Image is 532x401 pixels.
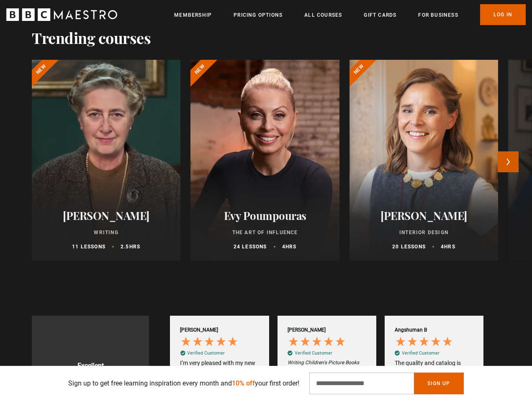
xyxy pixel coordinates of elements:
div: [PERSON_NAME] [288,327,326,334]
abbr: hrs [285,244,297,250]
h2: Trending courses [32,29,151,46]
a: [PERSON_NAME] Interior Design 20 lessons 4hrs New [350,60,498,261]
svg: BBC Maestro [6,8,117,21]
a: Membership [174,11,212,19]
a: Evy Poumpouras The Art of Influence 24 lessons 4hrs New [190,60,339,261]
div: 5 Stars [395,336,455,350]
p: Sign up to get free learning inspiration every month and your first order! [68,378,299,388]
div: 5 Stars [288,336,348,350]
div: Excellent [77,361,104,370]
abbr: hrs [444,244,455,250]
p: 2.5 [121,243,140,250]
div: I’m very pleased with my new BBC maestro membership and so excited about what I’m going to learn.... [180,359,259,400]
p: 4 [282,243,297,250]
a: For business [418,11,458,19]
a: Log In [480,4,526,25]
button: Sign Up [414,373,463,394]
div: Verified Customer [402,350,439,356]
div: 5 Stars [180,336,241,350]
p: Interior Design [360,229,488,236]
p: 4 [441,243,455,250]
h2: [PERSON_NAME] [42,209,170,222]
div: Verified Customer [187,350,225,356]
p: Writing [42,229,170,236]
abbr: hrs [129,244,141,250]
h2: Evy Poumpouras [200,209,329,222]
em: Writing Children's Picture Books with [PERSON_NAME] [288,359,366,373]
div: Verified Customer [295,350,332,356]
p: 11 lessons [72,243,105,250]
div: Angshuman B [395,327,427,334]
a: All Courses [304,11,342,19]
a: Pricing Options [234,11,283,19]
h2: [PERSON_NAME] [360,209,488,222]
p: 24 lessons [234,243,267,250]
a: Gift Cards [364,11,396,19]
span: 10% off [232,379,255,387]
p: 20 lessons [392,243,426,250]
nav: Primary [174,4,526,25]
a: [PERSON_NAME] Writing 11 lessons 2.5hrs New [32,60,180,261]
p: The Art of Influence [200,229,329,236]
div: The quality and catalog is unmatched! [395,359,473,375]
div: [PERSON_NAME] [180,327,218,334]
